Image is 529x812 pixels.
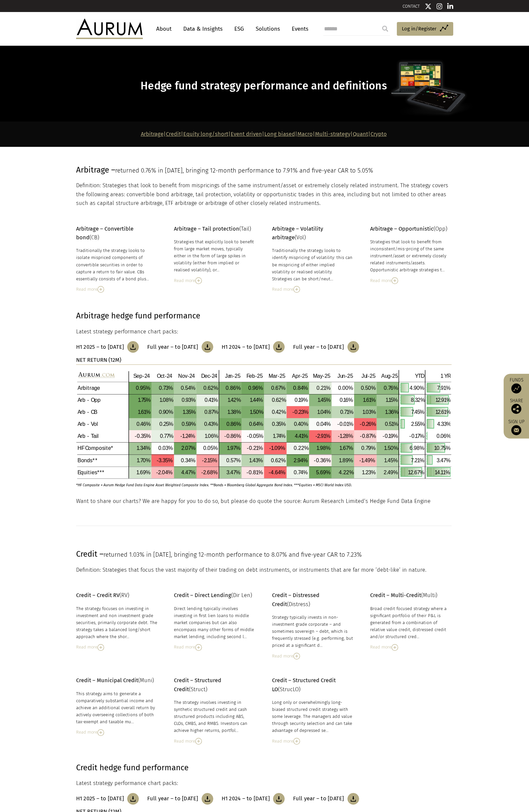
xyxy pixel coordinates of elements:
img: Access Funds [511,383,521,393]
strong: Credit – Structured Credit LO [272,677,336,692]
a: Data & Insights [180,23,226,35]
div: Read more [76,729,158,736]
div: Share [507,398,526,414]
p: (StrucLO) [272,676,353,694]
a: Quant [353,131,368,137]
img: Share this post [511,404,521,414]
a: Event driven [231,131,262,137]
img: Read More [293,738,300,745]
span: returned 0.76% in [DATE], bringing 12-month performance to 7.91% and five-year CAR to 5.05% [115,167,373,174]
strong: NET RETURN (12M) [76,357,121,363]
img: Aurum [76,19,143,39]
div: Read more [370,643,452,651]
p: (Struct) [174,676,255,694]
img: Download Article [273,341,285,353]
a: Credit [166,131,181,137]
h3: H1 2024 – to [DATE] [222,344,270,350]
strong: Credit – Multi-Credit [370,592,421,598]
img: Download Article [347,341,359,353]
h3: Full year – to [DATE] [293,795,344,802]
p: *HF Composite = Aurum Hedge Fund Data Engine Asset Weighted Composite Index. **Bonds = Bloomberg ... [76,479,433,488]
p: Latest strategy performance chart packs: [76,327,452,336]
img: Twitter icon [425,3,432,10]
img: Instagram icon [437,3,443,10]
h3: H1 2025 – to [DATE] [76,795,124,802]
div: Strategies that explicitly look to benefit from large market moves, typically either in the form ... [174,238,255,274]
strong: Arbitrage – Opportunistic [370,226,434,232]
a: Macro [297,131,313,137]
strong: Credit – Structured Credit [174,677,221,692]
h3: H1 2024 – to [DATE] [222,795,270,802]
img: Sign up to our newsletter [511,425,521,435]
span: returned 1.03% in [DATE], bringing 12-month performance to 8.07% and five-year CAR to 7.23% [103,551,362,558]
a: Events [288,23,308,35]
p: (RV) [76,591,158,600]
a: Full year – to [DATE] [147,341,213,353]
div: This strategy aims to generate a comparatively substantial income and achieve an additional overa... [76,690,158,726]
img: Read More [391,644,398,651]
div: Read more [272,738,353,745]
h3: Full year – to [DATE] [147,795,198,802]
img: Read More [293,286,300,293]
div: Direct lending typically involves investing in first lien loans to middle market companies but ca... [174,605,255,640]
span: Hedge fund strategy performance and definitions [141,79,387,92]
a: Sign up [507,419,526,435]
img: Download Article [347,793,359,805]
strong: Credit hedge fund performance [76,763,189,772]
img: Read More [97,644,104,651]
div: Read more [174,277,255,284]
a: Multi-strategy [315,131,350,137]
div: Strategy typically invests in non-investment grade corporate – and sometimes sovereign – debt, wh... [272,614,353,649]
p: (Vol) [272,225,353,242]
strong: Credit – Direct Lending [174,592,231,598]
span: (CB) [76,226,134,241]
img: Download Article [202,341,213,353]
div: Read more [76,643,158,651]
p: Want to share our charts? We are happy for you to do so, but please do quote the source: Aurum Re... [76,497,452,506]
img: Read More [293,653,300,659]
strong: Arbitrage – Tail protection [174,226,239,232]
div: Read more [272,286,353,293]
div: Long only or overwhelmingly long-biased structured credit strategy with some leverage. The manage... [272,699,353,734]
strong: Credit – Credit RV [76,592,119,598]
p: (Opp) [370,225,452,233]
p: Latest strategy performance chart packs: [76,779,452,788]
img: Download Article [273,793,285,805]
div: Read more [272,652,353,660]
a: Full year – to [DATE] [293,341,359,353]
a: Equity long/short [183,131,228,137]
img: Read More [195,644,202,651]
div: Read more [76,286,158,293]
span: Log in/Register [402,25,437,33]
p: (Dir Len) [174,591,255,600]
a: Long biased [264,131,295,137]
span: (Tail) [174,226,251,232]
h3: Full year – to [DATE] [147,344,198,350]
strong: | | | | | | | | [141,131,387,137]
p: Definition: Strategies that focus the vast majority of their trading on debt instruments, or inst... [76,566,452,574]
a: H1 2024 – to [DATE] [222,341,285,353]
img: Linkedin icon [447,3,453,10]
a: CONTACT [403,4,420,9]
a: ESG [231,23,247,35]
p: (Distress) [272,591,353,609]
strong: Credit – Municipal Credit [76,677,138,684]
span: debt-like [377,567,399,573]
h3: Full year – to [DATE] [293,344,344,350]
a: H1 2024 – to [DATE] [222,793,285,805]
p: (Muni) [76,676,158,685]
a: About [153,23,175,35]
div: Traditionally the strategy looks to identify mispricing of volatility: this can be mispricing of ... [272,247,353,282]
div: The strategy involves investing in synthetic structured credit and cash structured products inclu... [174,699,255,734]
a: H1 2025 – to [DATE] [76,341,139,353]
input: Submit [378,22,392,35]
div: Strategies that look to benefit from inconsistent/mis-prcing of the same instrument/asset or extr... [370,238,452,274]
a: Full year – to [DATE] [293,793,359,805]
a: Log in/Register [397,22,453,36]
a: H1 2025 – to [DATE] [76,793,139,805]
a: Full year – to [DATE] [147,793,213,805]
a: Solutions [252,23,283,35]
img: Read More [97,729,104,736]
a: Arbitrage [141,131,164,137]
strong: Credit – Distressed Credit [272,592,319,607]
